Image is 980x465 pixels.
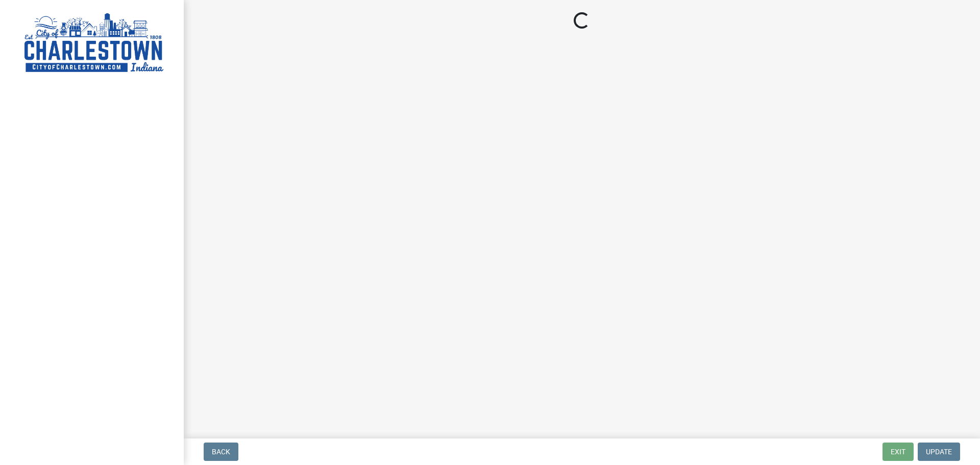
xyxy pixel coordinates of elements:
span: Update [926,448,952,456]
button: Update [918,443,960,461]
img: City of Charlestown, Indiana [20,11,167,76]
span: Back [212,448,230,456]
button: Back [204,443,238,461]
button: Exit [883,443,914,461]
